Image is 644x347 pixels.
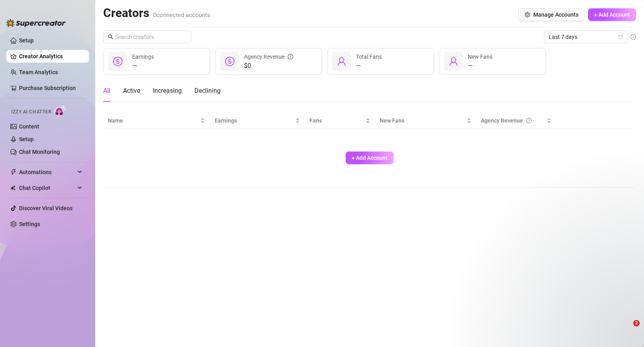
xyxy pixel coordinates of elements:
[305,113,375,128] th: Fans
[633,320,640,326] span: 2
[194,86,221,96] div: Declining
[19,166,75,178] span: Automations
[11,108,51,116] span: Izzy AI Chatter
[481,116,545,125] div: Agency Revenue
[533,12,579,18] span: Manage Accounts
[525,12,530,17] span: setting
[108,34,113,40] span: search
[618,35,623,39] span: calendar
[54,105,67,117] img: AI Chatter
[19,69,58,75] a: Team Analytics
[352,155,388,161] span: + Add Account
[19,205,73,211] a: Discover Viral Videos
[594,12,630,18] span: + Add Account
[244,52,293,61] div: Agency Revenue
[310,116,364,125] span: Fans
[215,116,294,125] span: Earnings
[356,54,382,60] span: Total Fans
[288,52,293,61] span: question-circle
[380,116,465,125] span: New Fans
[123,86,140,96] div: Active
[617,320,636,339] iframe: Intercom live chat
[449,57,458,66] span: user
[244,61,293,71] span: $0
[588,8,636,21] button: + Add Account
[6,19,66,27] img: logo-BBDzfeDw.svg
[19,136,34,142] a: Setup
[19,221,40,227] a: Settings
[19,149,60,155] a: Chat Monitoring
[153,12,210,19] span: 0 connected accounts
[103,6,210,21] h2: Creators
[19,50,83,63] a: Creator Analytics
[132,54,154,60] span: Earnings
[153,86,182,96] div: Increasing
[19,123,39,130] a: Content
[108,116,199,125] span: Name
[132,61,154,71] div: —
[10,169,17,175] span: thunderbolt
[19,182,75,194] span: Chat Copilot
[337,57,346,66] span: user
[19,37,34,44] a: Setup
[10,185,15,191] img: Chat Copilot
[115,33,180,41] input: Search creators
[225,57,235,66] span: dollar-circle
[103,113,210,128] th: Name
[468,54,492,60] span: New Fans
[526,116,532,125] span: question-circle
[103,86,110,96] div: All
[356,61,382,71] div: —
[631,34,636,40] span: info-circle
[210,113,305,128] th: Earnings
[468,61,492,71] div: —
[346,151,394,164] button: + Add Account
[375,113,476,128] th: New Fans
[518,8,585,21] button: Manage Accounts
[19,82,83,94] a: Purchase Subscription
[549,31,623,43] span: Last 7 days
[113,57,123,66] span: dollar-circle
